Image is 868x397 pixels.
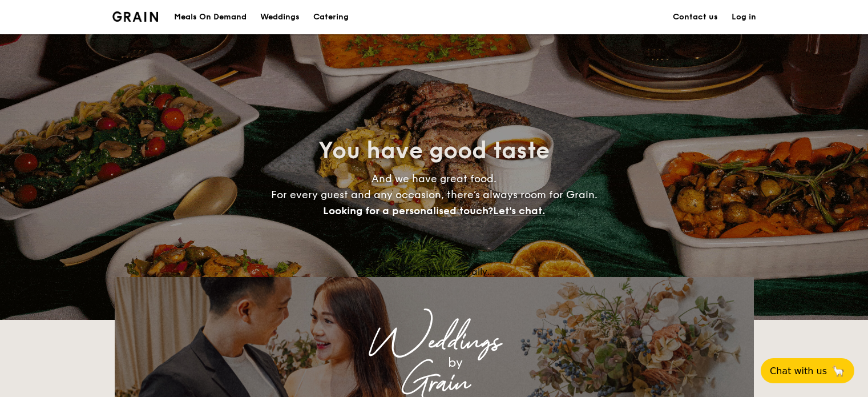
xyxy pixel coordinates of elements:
div: Grain [215,373,653,394]
span: 🦙 [831,364,845,378]
div: Weddings [215,332,653,352]
span: Chat with us [770,366,827,376]
div: by [257,352,653,373]
img: Grain [112,11,159,22]
span: Let's chat. [493,204,545,217]
button: Chat with us🦙 [761,358,854,383]
div: Loading menus magically... [115,266,754,277]
a: Logotype [112,11,159,22]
